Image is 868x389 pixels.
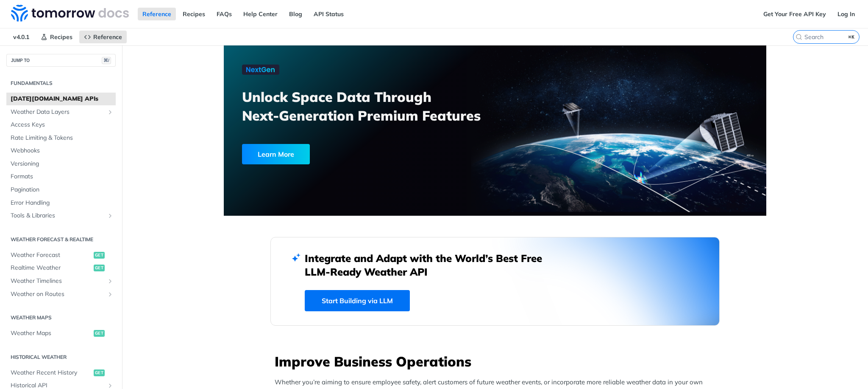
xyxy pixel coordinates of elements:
a: Webhooks [6,144,116,157]
svg: Search [796,34,802,40]
button: Show subpages for Tools & Libraries [107,212,114,219]
span: Rate Limiting & Tokens [11,134,114,142]
span: get [94,369,105,376]
span: ⌘/ [102,57,111,64]
a: Learn More [242,144,452,164]
a: API Status [309,8,348,20]
span: Versioning [11,160,114,168]
a: Tools & LibrariesShow subpages for Tools & Libraries [6,209,116,222]
a: Recipes [178,8,210,20]
span: Realtime Weather [11,264,92,272]
h2: Weather Maps [6,314,116,321]
h3: Unlock Space Data Through Next-Generation Premium Features [242,87,504,125]
span: Formats [11,172,114,181]
button: Show subpages for Weather Data Layers [107,109,114,116]
span: Access Keys [11,121,114,129]
a: Pagination [6,183,116,196]
a: Get Your Free API Key [759,8,831,20]
a: Help Center [239,8,282,20]
span: [DATE][DOMAIN_NAME] APIs [11,95,114,103]
button: Show subpages for Historical API [107,382,114,389]
a: Weather Forecastget [6,249,116,262]
span: v4.0.1 [8,31,34,43]
a: Start Building via LLM [305,290,410,311]
span: get [94,330,105,337]
span: get [94,265,105,271]
a: Weather Mapsget [6,327,116,340]
div: Learn More [242,144,310,164]
h2: Fundamentals [6,79,116,87]
a: Versioning [6,158,116,170]
button: Show subpages for Weather on Routes [107,291,114,298]
h2: Historical Weather [6,353,116,361]
a: Realtime Weatherget [6,262,116,274]
span: Tools & Libraries [11,211,105,220]
a: Weather Data LayersShow subpages for Weather Data Layers [6,106,116,118]
span: Weather on Routes [11,290,105,299]
a: [DATE][DOMAIN_NAME] APIs [6,93,116,105]
a: Formats [6,170,116,183]
button: Show subpages for Weather Timelines [107,278,114,285]
span: Weather Timelines [11,277,105,285]
a: Weather TimelinesShow subpages for Weather Timelines [6,275,116,288]
span: Weather Data Layers [11,108,105,116]
img: Tomorrow.io Weather API Docs [11,5,129,22]
a: Error Handling [6,197,116,209]
a: Blog [284,8,307,20]
a: Rate Limiting & Tokens [6,132,116,144]
span: Weather Forecast [11,251,92,259]
kbd: ⌘K [846,33,857,41]
span: Weather Maps [11,329,92,338]
span: Reference [93,33,122,41]
h2: Integrate and Adapt with the World’s Best Free LLM-Ready Weather API [305,251,555,279]
a: Log In [833,8,860,20]
a: FAQs [212,8,236,20]
h2: Weather Forecast & realtime [6,236,116,243]
a: Reference [79,31,127,43]
a: Recipes [36,31,77,43]
a: Reference [138,8,176,20]
img: NextGen [242,65,279,75]
button: JUMP TO⌘/ [6,54,116,67]
span: Webhooks [11,147,114,155]
a: Weather on RoutesShow subpages for Weather on Routes [6,288,116,301]
span: Pagination [11,186,114,194]
span: get [94,252,105,259]
span: Recipes [50,33,72,41]
span: Error Handling [11,199,114,207]
span: Weather Recent History [11,369,92,377]
a: Weather Recent Historyget [6,366,116,379]
a: Access Keys [6,118,116,131]
h3: Improve Business Operations [275,352,720,371]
